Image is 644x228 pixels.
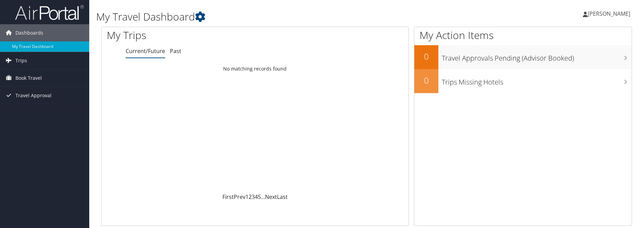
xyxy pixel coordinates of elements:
[414,28,632,42] h1: My Action Items
[414,51,438,62] h2: 0
[15,69,42,87] span: Book Travel
[245,193,249,201] a: 1
[249,193,252,201] a: 2
[258,193,261,201] a: 5
[265,193,277,201] a: Next
[255,193,258,201] a: 4
[252,193,255,201] a: 3
[414,69,632,93] a: 0Trips Missing Hotels
[222,193,234,201] a: First
[170,47,181,55] a: Past
[15,52,27,69] span: Trips
[583,3,637,24] a: [PERSON_NAME]
[107,28,275,42] h1: My Trips
[15,24,43,41] span: Dashboards
[15,4,84,21] img: airportal-logo.png
[442,50,632,63] h3: Travel Approvals Pending (Advisor Booked)
[277,193,288,201] a: Last
[15,87,51,104] span: Travel Approval
[588,10,630,17] span: [PERSON_NAME]
[234,193,245,201] a: Prev
[414,45,632,69] a: 0Travel Approvals Pending (Advisor Booked)
[102,63,409,75] td: No matching records found
[126,47,165,55] a: Current/Future
[96,10,457,24] h1: My Travel Dashboard
[442,74,632,87] h3: Trips Missing Hotels
[414,75,438,86] h2: 0
[261,193,265,201] span: …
